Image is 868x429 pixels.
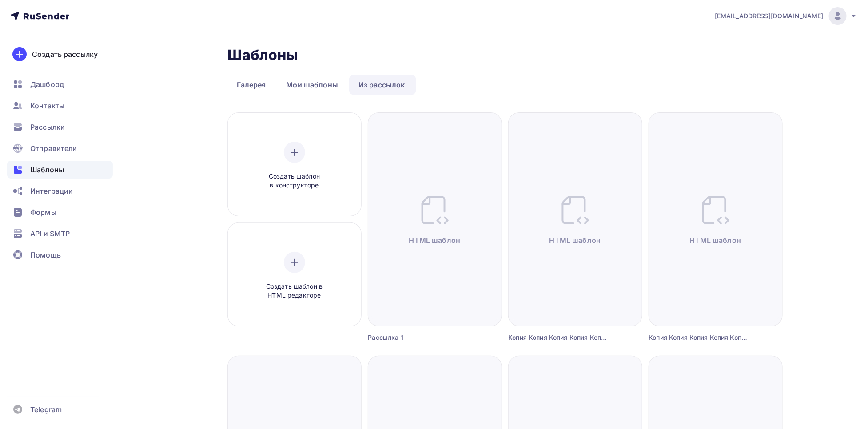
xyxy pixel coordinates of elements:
a: Галерея [228,75,275,95]
span: Создать шаблон в HTML редакторе [252,282,337,300]
a: Из рассылок [349,75,414,95]
a: Формы [7,203,113,221]
div: Рассылка 1 [368,333,468,342]
div: Создать рассылку [32,49,98,60]
span: Дашборд [30,79,64,90]
div: Копия Копия Копия Копия Копия Копия Копия Копия Копия Копия Копия Копия Копия Копия Копия Копия К... [509,333,609,342]
span: HTML шаблон [409,235,461,246]
div: Копия Копия Копия Копия Копия Копия Копия Копия Копия Копия Копия Копия [GEOGRAPHIC_DATA] Копия К... [649,333,749,342]
span: HTML шаблон [690,235,741,246]
span: Интеграции [30,186,73,196]
a: Мои шаблоны [277,75,347,95]
span: Помощь [30,250,61,260]
a: Шаблоны [7,161,113,179]
span: Рассылки [30,122,65,132]
span: Создать шаблон в конструкторе [252,172,337,190]
span: Формы [30,207,56,218]
h2: Шаблоны [228,46,299,64]
span: Отправители [30,143,77,154]
span: Контакты [30,100,64,111]
span: Telegram [30,404,62,415]
a: Отправители [7,139,113,157]
a: [EMAIL_ADDRESS][DOMAIN_NAME] [715,7,857,25]
a: Дашборд [7,75,113,93]
span: HTML шаблон [549,235,601,246]
span: Шаблоны [30,164,64,175]
a: Рассылки [7,118,113,136]
a: Контакты [7,97,113,115]
span: [EMAIL_ADDRESS][DOMAIN_NAME] [715,12,824,20]
span: API и SMTP [30,228,70,239]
